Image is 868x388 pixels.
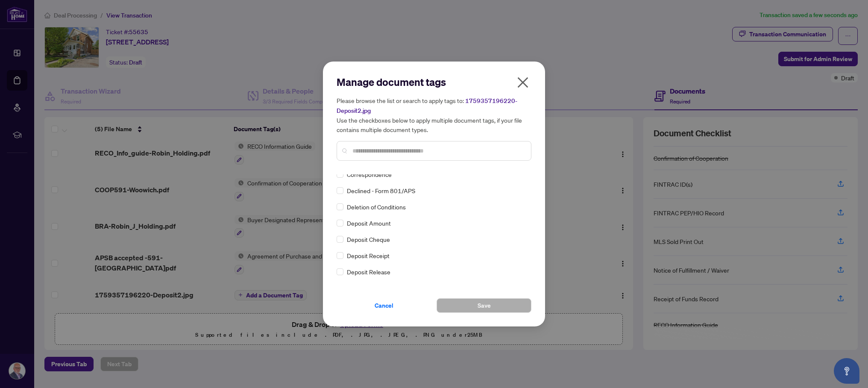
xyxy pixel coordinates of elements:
button: Save [437,298,531,313]
span: Correspondence [347,170,392,179]
span: Deposit Amount [347,218,391,228]
span: Deposit Release [347,267,390,276]
span: Declined - Form 801/APS [347,186,415,195]
h2: Manage document tags [337,75,531,89]
span: Deletion of Conditions [347,202,406,212]
span: Deposit Receipt [347,251,390,260]
span: close [516,76,530,89]
h5: Please browse the list or search to apply tags to: Use the checkboxes below to apply multiple doc... [337,96,531,134]
span: Deposit Cheque [347,235,390,244]
button: Cancel [337,298,431,313]
span: Cancel [375,299,393,312]
button: Open asap [834,358,859,384]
